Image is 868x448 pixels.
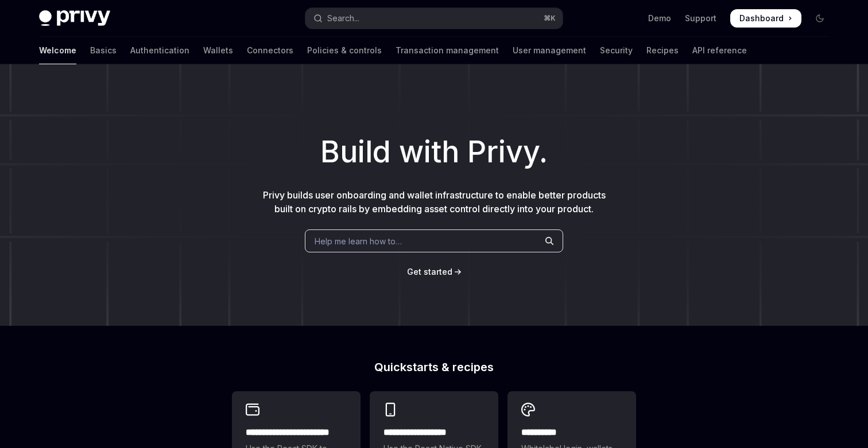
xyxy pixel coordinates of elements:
span: Privy builds user onboarding and wallet infrastructure to enable better products built on crypto ... [263,189,606,215]
h2: Quickstarts & recipes [232,361,636,373]
span: Help me learn how to… [315,235,402,247]
a: Transaction management [396,37,499,64]
h1: Build with Privy. [18,130,850,174]
span: ⌘ K [544,14,556,23]
span: Get started [407,267,452,276]
a: Policies & controls [307,37,382,64]
a: Support [685,13,716,24]
a: Demo [648,13,671,24]
button: Open search [305,8,563,29]
button: Toggle dark mode [811,9,829,28]
div: Search... [327,11,359,25]
a: Dashboard [730,9,801,28]
a: Connectors [247,37,293,64]
a: API reference [692,37,747,64]
a: Get started [407,266,452,278]
a: Welcome [39,37,76,64]
a: Wallets [203,37,233,64]
span: Dashboard [739,13,784,24]
a: Recipes [646,37,679,64]
a: User management [513,37,586,64]
a: Authentication [130,37,189,64]
img: dark logo [39,10,110,26]
a: Security [600,37,633,64]
a: Basics [90,37,117,64]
